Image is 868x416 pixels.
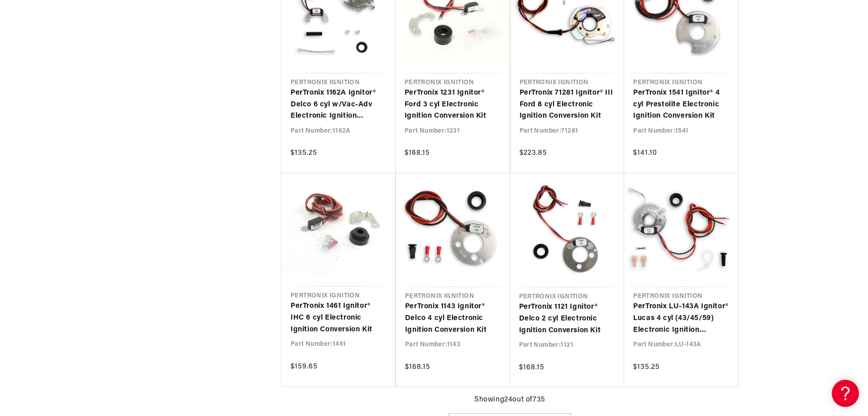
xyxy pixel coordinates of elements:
a: PerTronix LU-143A Ignitor® Lucas 4 cyl (43/45/59) Electronic Ignition Conversion Kit [633,301,729,336]
a: PerTronix 1162A Ignitor® Delco 6 cyl w/Vac-Adv Electronic Ignition Conversion Kit [291,87,386,122]
a: PerTronix 1231 Ignitor® Ford 3 cyl Electronic Ignition Conversion Kit [405,87,501,122]
a: PerTronix 1541 Ignitor® 4 cyl Prestolite Electronic Ignition Conversion Kit [633,87,729,122]
span: Showing 24 out of 735 [474,394,545,406]
a: PerTronix 71281 Ignitor® III Ford 8 cyl Electronic Ignition Conversion Kit [520,87,615,122]
a: PerTronix 1121 Ignitor® Delco 2 cyl Electronic Ignition Conversion Kit [519,301,615,336]
a: PerTronix 1143 Ignitor® Delco 4 cyl Electronic Ignition Conversion Kit [405,301,501,336]
a: PerTronix 1461 Ignitor® IHC 6 cyl Electronic Ignition Conversion Kit [291,301,386,335]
